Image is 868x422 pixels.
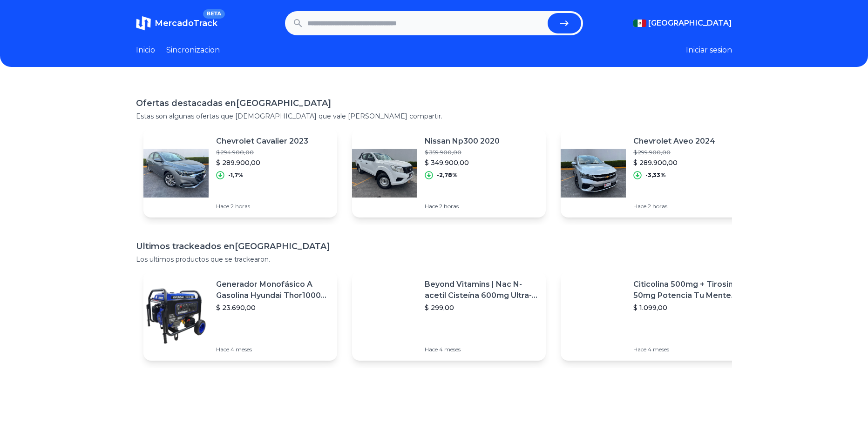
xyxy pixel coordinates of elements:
p: Nissan Np300 2020 [425,136,500,147]
a: Featured imageChevrolet Aveo 2024$ 299.900,00$ 289.900,00-3,33%Hace 2 horas [561,128,754,218]
p: -1,7% [228,171,244,179]
p: $ 289.900,00 [216,158,308,167]
img: Featured image [561,140,626,205]
p: $ 359.900,00 [425,149,500,156]
a: Featured imageBeyond Vitamins | Nac N-acetil Cisteína 600mg Ultra-premium Con Inulina De Agave (p... [352,271,546,361]
img: MercadoTrack [136,16,151,31]
img: Featured image [352,140,417,205]
p: Hace 4 meses [633,346,747,353]
img: Featured image [143,140,209,205]
p: $ 299,00 [425,303,538,312]
a: MercadoTrackBETA [136,16,217,31]
p: Chevrolet Cavalier 2023 [216,136,308,147]
span: BETA [203,9,225,19]
img: Featured image [352,284,417,349]
img: Mexico [633,20,646,27]
p: Hace 4 meses [425,346,538,353]
p: Hace 2 horas [216,203,308,210]
p: Chevrolet Aveo 2024 [633,136,715,147]
span: [GEOGRAPHIC_DATA] [648,18,732,29]
p: -2,78% [437,171,458,179]
p: $ 23.690,00 [216,303,330,312]
p: Citicolina 500mg + Tirosina 50mg Potencia Tu Mente (120caps) Sabor Sin Sabor [633,279,747,301]
p: Hace 4 meses [216,346,330,353]
img: Featured image [561,284,626,349]
p: Hace 2 horas [633,203,715,210]
a: Featured imageCiticolina 500mg + Tirosina 50mg Potencia Tu Mente (120caps) Sabor Sin Sabor$ 1.099... [561,271,754,361]
p: $ 294.900,00 [216,149,308,156]
p: $ 299.900,00 [633,149,715,156]
a: Featured imageGenerador Monofásico A Gasolina Hyundai Thor10000 P 11.5 Kw$ 23.690,00Hace 4 meses [143,271,337,361]
img: Featured image [143,284,209,349]
button: Iniciar sesion [686,45,732,56]
h1: Ofertas destacadas en [GEOGRAPHIC_DATA] [136,97,732,110]
a: Sincronizacion [166,45,220,56]
p: Beyond Vitamins | Nac N-acetil Cisteína 600mg Ultra-premium Con Inulina De Agave (prebiótico Natu... [425,279,538,301]
p: $ 1.099,00 [633,303,747,312]
a: Featured imageNissan Np300 2020$ 359.900,00$ 349.900,00-2,78%Hace 2 horas [352,128,546,218]
p: -3,33% [645,171,666,179]
p: $ 349.900,00 [425,158,500,167]
p: Los ultimos productos que se trackearon. [136,255,732,264]
p: Hace 2 horas [425,203,500,210]
span: MercadoTrack [155,18,217,28]
p: Estas son algunas ofertas que [DEMOGRAPHIC_DATA] que vale [PERSON_NAME] compartir. [136,112,732,121]
p: Generador Monofásico A Gasolina Hyundai Thor10000 P 11.5 Kw [216,279,330,301]
button: [GEOGRAPHIC_DATA] [633,18,732,29]
h1: Ultimos trackeados en [GEOGRAPHIC_DATA] [136,240,732,253]
a: Inicio [136,45,155,56]
p: $ 289.900,00 [633,158,715,167]
a: Featured imageChevrolet Cavalier 2023$ 294.900,00$ 289.900,00-1,7%Hace 2 horas [143,128,337,218]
